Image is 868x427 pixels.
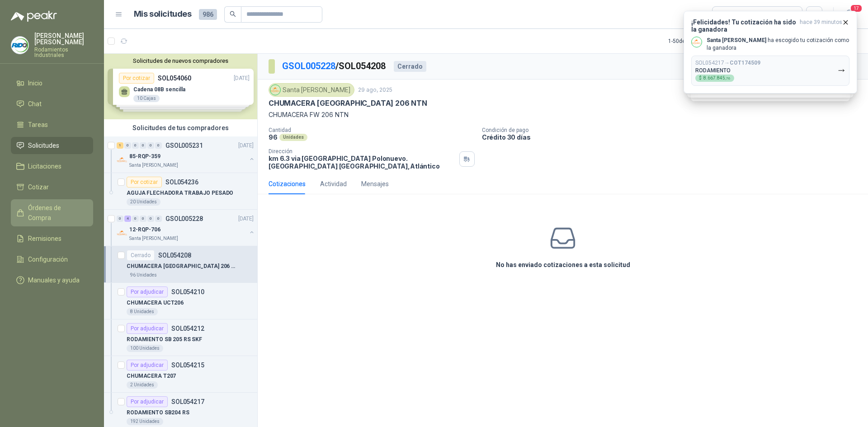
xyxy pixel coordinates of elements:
div: Por adjudicar [127,286,168,297]
div: 0 [124,142,131,149]
p: CHUMACERA FW 206 NTN [269,110,857,120]
p: [DATE] [238,215,254,223]
img: Logo peakr [11,11,57,22]
p: GSOL005228 [165,216,203,222]
img: Company Logo [692,37,702,47]
h3: ¡Felicidades! Tu cotización ha sido la ganadora [691,19,796,33]
span: 986 [199,9,217,20]
b: Santa [PERSON_NAME] [707,37,766,43]
p: [DATE] [238,141,254,150]
div: Mensajes [361,179,389,189]
span: Órdenes de Compra [28,203,85,223]
p: SOL054212 [171,325,204,332]
p: Santa [PERSON_NAME] [129,235,178,242]
a: Configuración [11,251,93,268]
p: Cantidad [269,127,475,133]
p: CHUMACERA [GEOGRAPHIC_DATA] 206 NTN [269,99,427,108]
span: Cotizar [28,182,49,192]
p: 96 [269,133,278,141]
p: SOL054217 → [695,60,760,66]
div: 1 - 50 de 400 [668,34,724,48]
a: Por adjudicarSOL054212RODAMIENTO SB 205 RS SKF100 Unidades [104,319,257,356]
p: SOL054236 [165,179,198,185]
p: SOL054215 [171,362,204,368]
p: RODAMIENTO [695,67,731,74]
div: 0 [117,216,123,222]
img: Company Logo [11,37,28,54]
div: Actividad [320,179,347,189]
button: ¡Felicidades! Tu cotización ha sido la ganadorahace 39 minutos Company LogoSanta [PERSON_NAME] ha... [684,11,857,94]
p: CHUMACERA T207 [127,372,176,380]
div: Cerrado [127,250,155,261]
div: Por adjudicar [127,323,168,334]
a: Por cotizarSOL054236AGUJA FLECHADORA TRABAJO PESADO20 Unidades [104,173,257,210]
div: Por adjudicar [127,396,168,407]
div: 100 Unidades [127,345,163,352]
div: Solicitudes de tus compradores [104,119,257,136]
span: 17 [850,4,863,13]
div: Cotizaciones [269,179,306,189]
span: Configuración [28,254,68,264]
p: Santa [PERSON_NAME] [129,162,178,169]
div: 1 [117,142,123,149]
a: CerradoSOL054208CHUMACERA [GEOGRAPHIC_DATA] 206 NTN96 Unidades [104,246,257,283]
a: Manuales y ayuda [11,272,93,289]
p: RODAMIENTO SB204 RS [127,408,189,417]
div: Solicitudes de nuevos compradoresPor cotizarSOL054060[DATE] Cadena 08B sencilla10 CajasPor cotiza... [104,54,257,119]
p: [PERSON_NAME] [PERSON_NAME] [34,33,93,45]
p: Rodamientos Industriales [34,47,93,58]
div: $ [695,75,734,82]
p: / SOL054208 [282,59,387,73]
span: ,76 [725,76,731,80]
div: Por cotizar [127,177,162,188]
h1: Mis solicitudes [134,8,192,21]
p: 85-RQP-359 [129,152,160,161]
a: Órdenes de Compra [11,199,93,226]
span: Remisiones [28,234,61,244]
span: Inicio [28,78,42,88]
a: Por adjudicarSOL054215CHUMACERA T2072 Unidades [104,356,257,393]
a: Tareas [11,116,93,133]
p: AGUJA FLECHADORA TRABAJO PESADO [127,189,233,197]
div: 0 [140,142,146,149]
b: COT174509 [730,60,760,66]
span: Chat [28,99,42,109]
img: Company Logo [117,228,127,239]
p: CHUMACERA [GEOGRAPHIC_DATA] 206 NTN [127,262,239,271]
a: Remisiones [11,230,93,247]
a: Cotizar [11,178,93,196]
span: search [230,11,236,17]
a: 0 4 0 0 0 0 GSOL005228[DATE] Company Logo12-RQP-706Santa [PERSON_NAME] [117,213,255,242]
div: 96 Unidades [127,272,160,279]
div: Unidades [279,134,307,141]
div: 0 [132,142,139,149]
img: Company Logo [270,85,280,95]
div: Cerrado [394,61,426,72]
div: 0 [155,216,162,222]
a: Chat [11,95,93,113]
a: Solicitudes [11,137,93,154]
p: SOL054208 [158,252,191,258]
span: Solicitudes [28,141,59,150]
span: hace 39 minutos [800,19,842,33]
div: 0 [155,142,162,149]
p: 12-RQP-706 [129,225,160,234]
img: Company Logo [117,155,127,165]
div: Todas [718,9,737,19]
a: Por adjudicarSOL054210CHUMACERA UCT2068 Unidades [104,283,257,319]
p: Crédito 30 días [482,133,864,141]
button: 17 [841,6,857,23]
div: Santa [PERSON_NAME] [269,83,354,97]
p: CHUMACERA UCT206 [127,299,184,307]
p: SOL054210 [171,289,204,295]
a: GSOL005228 [282,61,335,71]
div: 2 Unidades [127,381,158,389]
span: Tareas [28,120,48,130]
p: km 6.3 via [GEOGRAPHIC_DATA] Polonuevo. [GEOGRAPHIC_DATA] [GEOGRAPHIC_DATA] , Atlántico [269,155,456,170]
p: 29 ago, 2025 [358,86,392,94]
p: RODAMIENTO SB 205 RS SKF [127,335,202,344]
div: 20 Unidades [127,198,160,206]
a: Licitaciones [11,158,93,175]
span: Manuales y ayuda [28,275,80,285]
div: 192 Unidades [127,418,163,425]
